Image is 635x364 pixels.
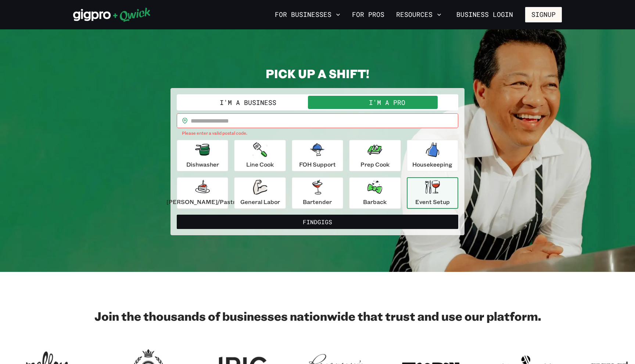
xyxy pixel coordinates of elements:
h2: PICK UP A SHIFT! [171,66,464,81]
button: Event Setup [407,177,458,209]
button: Dishwasher [177,140,228,171]
button: General Labor [234,177,286,209]
p: FOH Support [299,160,336,169]
p: General Labor [240,197,280,206]
p: Dishwasher [186,160,219,169]
p: Barback [363,197,387,206]
p: Housekeeping [412,160,452,169]
button: Resources [393,8,444,21]
button: FOH Support [292,140,343,171]
button: Housekeeping [407,140,458,171]
p: [PERSON_NAME]/Pastry [166,197,238,206]
p: Prep Cook [360,160,390,169]
p: Event Setup [415,197,450,206]
button: For Businesses [272,8,343,21]
a: For Pros [349,8,387,21]
a: Business Login [450,7,519,22]
button: [PERSON_NAME]/Pastry [177,177,228,209]
button: FindGigs [177,215,458,229]
button: Barback [349,177,401,209]
p: Line Cook [246,160,274,169]
button: Signup [525,7,562,22]
button: Prep Cook [349,140,401,171]
p: Bartender [303,197,332,206]
button: Bartender [292,177,343,209]
button: Line Cook [234,140,286,171]
button: I'm a Business [178,96,317,109]
p: Please enter a valid postal code. [182,130,453,137]
button: I'm a Pro [317,96,457,109]
h2: Join the thousands of businesses nationwide that trust and use our platform. [73,309,562,323]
